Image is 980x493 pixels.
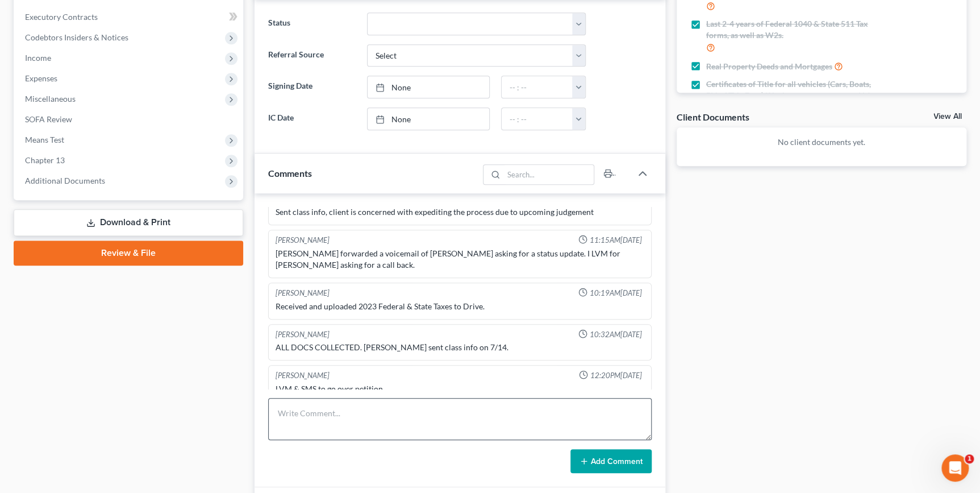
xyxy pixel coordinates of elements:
[262,107,361,130] label: IC Date
[677,111,749,123] div: Client Documents
[14,241,243,266] a: Review & File
[368,76,489,98] a: None
[276,383,644,395] div: LVM & SMS to go over petition
[276,206,644,218] div: Sent class info, client is concerned with expediting the process due to upcoming judgement
[25,73,57,83] span: Expenses
[941,454,969,482] iframe: Intercom live chat
[25,176,105,185] span: Additional Documents
[25,12,98,22] span: Executory Contracts
[14,209,243,236] a: Download & Print
[706,61,832,72] span: Real Property Deeds and Mortgages
[276,248,644,271] div: [PERSON_NAME] forwarded a voicemail of [PERSON_NAME] asking for a status update. I LVM for [PERSO...
[503,165,594,184] input: Search...
[25,94,76,103] span: Miscellaneous
[276,329,330,340] div: [PERSON_NAME]
[25,53,51,63] span: Income
[16,7,243,27] a: Executory Contracts
[706,18,885,41] span: Last 2-4 years of Federal 1040 & State 511 Tax forms, as well as W2s.
[933,113,962,121] a: View All
[965,454,974,463] span: 1
[276,301,644,312] div: Received and uploaded 2023 Federal & State Taxes to Drive.
[502,76,573,98] input: -- : --
[276,370,330,381] div: [PERSON_NAME]
[25,114,72,124] span: SOFA Review
[590,288,642,299] span: 10:19AM[DATE]
[368,108,489,130] a: None
[262,44,361,67] label: Referral Source
[590,235,642,246] span: 11:15AM[DATE]
[686,136,957,148] p: No client documents yet.
[25,135,64,144] span: Means Test
[25,32,128,42] span: Codebtors Insiders & Notices
[268,168,312,179] span: Comments
[502,108,573,130] input: -- : --
[276,288,330,299] div: [PERSON_NAME]
[706,78,885,101] span: Certificates of Title for all vehicles (Cars, Boats, RVs, ATVs, Ect...) If its in your name, we n...
[570,449,652,473] button: Add Comment
[590,329,642,340] span: 10:32AM[DATE]
[262,13,361,35] label: Status
[276,342,644,353] div: ALL DOCS COLLECTED. [PERSON_NAME] sent class info on 7/14.
[590,370,642,381] span: 12:20PM[DATE]
[276,235,330,246] div: [PERSON_NAME]
[16,109,243,130] a: SOFA Review
[25,155,65,165] span: Chapter 13
[262,76,361,98] label: Signing Date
